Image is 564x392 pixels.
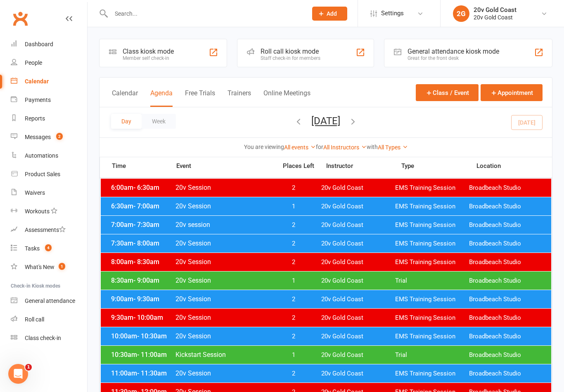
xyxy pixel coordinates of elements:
span: 2 [272,370,315,378]
a: Clubworx [10,8,31,29]
span: 20v Session [175,239,272,247]
span: EMS Training Session [395,221,469,229]
a: Calendar [11,72,87,91]
span: 2 [272,333,315,340]
span: 9:00am [109,295,175,303]
span: Broadbeach Studio [469,277,543,285]
div: Calendar [25,78,49,85]
span: 20v Gold Coast [321,277,395,285]
span: 1 [272,203,315,210]
span: EMS Training Session [395,333,469,340]
span: 2 [272,258,315,266]
div: General attendance [25,298,75,304]
span: 2 [272,240,315,248]
span: 10:30am [109,351,175,359]
span: Add [327,10,337,17]
span: 20v Gold Coast [321,203,395,210]
a: General attendance kiosk mode [11,292,87,310]
span: 20v Gold Coast [321,221,395,229]
span: 20v Session [175,258,272,266]
button: Calendar [112,89,138,107]
button: Free Trials [185,89,215,107]
a: Roll call [11,310,87,329]
span: Broadbeach Studio [469,240,543,248]
div: People [25,59,42,66]
span: Broadbeach Studio [469,203,543,210]
strong: for [316,144,323,150]
span: Broadbeach Studio [469,184,543,192]
span: Time [110,162,176,172]
span: EMS Training Session [395,295,469,303]
span: 1 [25,364,32,371]
span: 2 [56,133,63,140]
span: Location [476,163,552,169]
span: 20v Session [175,332,272,340]
span: 2 [272,295,315,303]
span: EMS Training Session [395,184,469,192]
span: 1 [272,351,315,359]
span: Type [401,163,476,169]
button: Appointment [481,84,543,101]
span: 8:30am [109,276,175,284]
div: Product Sales [25,171,60,177]
span: - 10:30am [137,332,167,340]
button: [DATE] [311,115,340,127]
button: Agenda [150,89,173,107]
span: 20v Session [175,369,272,377]
div: Tasks [25,245,40,252]
span: Broadbeach Studio [469,258,543,266]
input: Search... [109,8,301,19]
a: Payments [11,91,87,109]
span: Broadbeach Studio [469,370,543,378]
span: 20v Session [175,202,272,210]
span: Settings [381,4,404,23]
button: Add [312,7,347,21]
span: - 7:00am [133,202,159,210]
a: Workouts [11,202,87,221]
span: EMS Training Session [395,203,469,210]
span: EMS Training Session [395,314,469,322]
div: Class check-in [25,335,61,341]
span: EMS Training Session [395,370,469,378]
button: Class / Event [416,84,479,101]
span: 6:00am [109,184,175,191]
a: Dashboard [11,35,87,54]
span: 2 [272,314,315,322]
div: General attendance kiosk mode [408,47,499,55]
span: - 11:00am [137,351,167,359]
strong: with [367,144,378,150]
a: Reports [11,109,87,128]
div: Roll call kiosk mode [261,47,320,55]
a: Product Sales [11,165,87,184]
a: People [11,54,87,72]
span: - 9:00am [133,276,159,284]
span: - 6:30am [133,184,159,191]
span: - 10:00am [133,314,163,321]
span: 20v Gold Coast [321,370,395,378]
div: Waivers [25,189,45,196]
span: 8:00am [109,258,175,266]
a: Assessments [11,221,87,239]
span: 20v Gold Coast [321,258,395,266]
button: Trainers [227,89,251,107]
span: 20v Gold Coast [321,240,395,248]
div: 2G [453,5,469,22]
span: Broadbeach Studio [469,295,543,303]
span: 20v Session [175,295,272,303]
iframe: Intercom live chat [8,364,28,384]
a: Waivers [11,184,87,202]
span: EMS Training Session [395,258,469,266]
a: All Instructors [323,144,367,151]
span: 10:00am [109,332,175,340]
div: What's New [25,264,55,270]
span: 20v Gold Coast [321,295,395,303]
div: Great for the front desk [408,55,499,61]
div: Member self check-in [123,55,174,61]
span: Trial [395,351,469,359]
span: Instructor [326,163,401,169]
span: - 8:30am [133,258,159,266]
div: 20v Gold Coast [474,6,517,14]
a: Messages 2 [11,128,87,146]
span: Trial [395,277,469,285]
span: Broadbeach Studio [469,221,543,229]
